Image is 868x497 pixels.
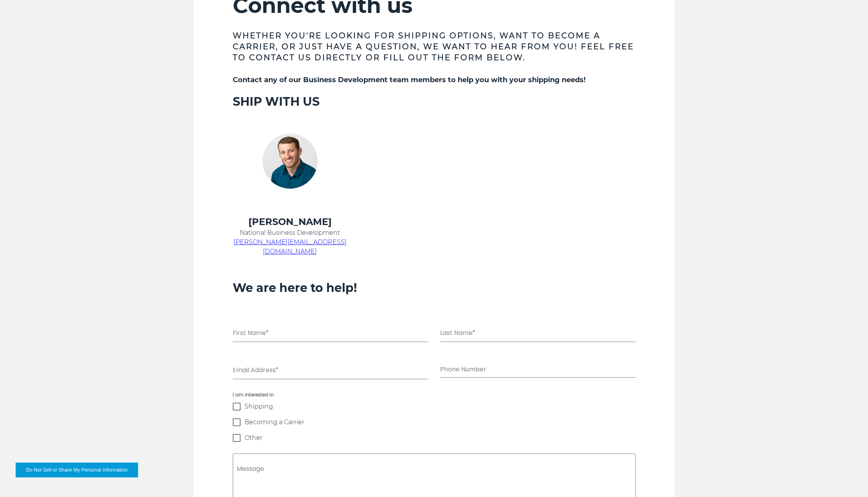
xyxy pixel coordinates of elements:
[233,94,636,109] h3: SHIP WITH US
[234,238,347,255] a: [PERSON_NAME][EMAIL_ADDRESS][DOMAIN_NAME]
[233,281,636,295] h3: We are here to help!
[244,403,273,411] span: Shipping
[233,434,636,442] label: Other
[244,434,262,442] span: Other
[16,463,138,477] button: Do Not Sell or Share My Personal Information
[233,228,347,238] p: National Business Development
[233,216,347,228] h4: [PERSON_NAME]
[233,75,636,85] h5: Contact any of our Business Development team members to help you with your shipping needs!
[233,418,636,426] label: Becoming a Carrier
[233,403,636,411] label: Shipping
[233,30,636,63] h3: Whether you're looking for shipping options, want to become a carrier, or just have a question, w...
[244,418,304,426] span: Becoming a Carrier
[233,391,636,399] span: I am interested in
